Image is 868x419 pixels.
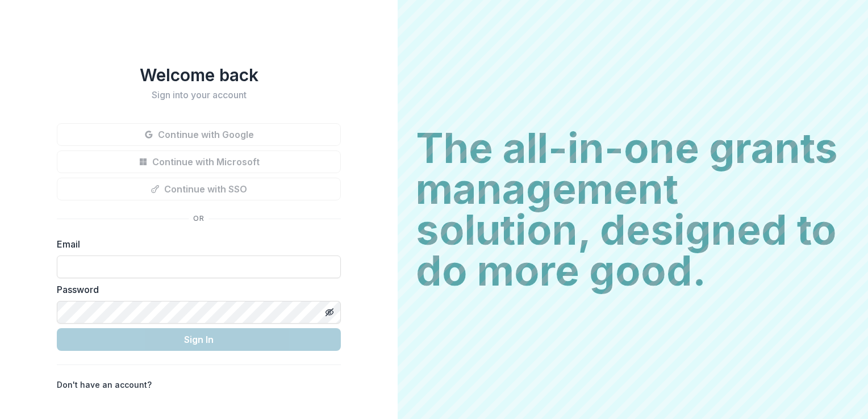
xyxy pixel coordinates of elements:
[57,283,334,296] label: Password
[320,303,339,321] button: Toggle password visibility
[57,178,341,200] button: Continue with SSO
[57,237,334,251] label: Email
[57,90,341,100] h2: Sign into your account
[57,379,152,391] p: Don't have an account?
[57,328,341,351] button: Sign In
[57,150,341,173] button: Continue with Microsoft
[57,123,341,146] button: Continue with Google
[57,65,341,85] h1: Welcome back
